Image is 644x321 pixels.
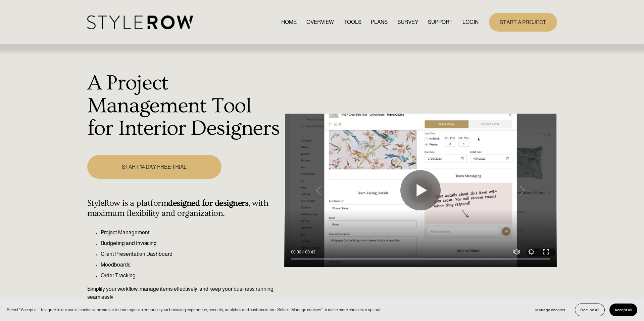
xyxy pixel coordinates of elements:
[397,17,418,27] a: SURVEY
[101,229,281,237] p: Project Management
[344,17,361,27] a: TOOLS
[101,239,281,247] p: Budgeting and Invoicing
[291,249,303,255] div: Current time
[303,249,317,255] div: Duration
[87,155,221,179] a: START 14 DAY FREE TRIAL
[428,18,453,26] span: SUPPORT
[7,307,382,313] p: Select “Accept all” to agree to our use of cookies and similar technologies to enhance your brows...
[291,257,550,262] input: Seek
[580,308,599,312] span: Decline all
[87,72,281,140] h1: A Project Management Tool for Interior Designers
[462,17,479,27] a: LOGIN
[87,198,281,218] h4: StyleRow is a platform , with maximum flexibility and organization.
[87,15,193,29] img: StyleRow
[614,308,632,312] span: Accept all
[101,250,281,258] p: Client Presentation Dashboard
[489,13,557,31] a: START A PROJECT
[87,285,281,301] p: Simplify your workflow, manage items effectively, and keep your business running seamlessly.
[530,304,570,316] button: Manage cookies
[101,261,281,269] p: Moodboards
[281,17,297,27] a: HOME
[400,170,441,210] button: Play
[101,272,281,280] p: Order Tracking
[168,198,248,208] strong: designed for designers
[575,304,605,316] button: Decline all
[609,304,637,316] button: Accept all
[306,17,334,27] a: OVERVIEW
[371,17,388,27] a: PLANS
[535,308,565,312] span: Manage cookies
[428,17,453,27] a: folder dropdown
